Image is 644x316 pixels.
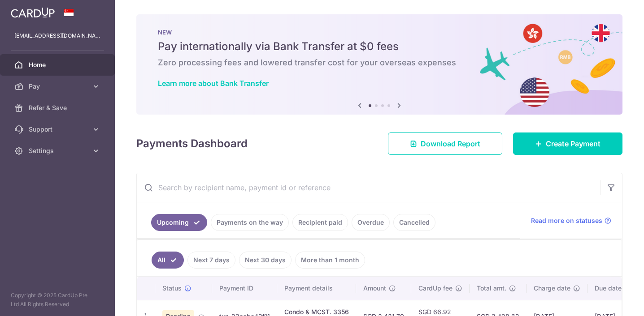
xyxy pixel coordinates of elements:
span: Amount [363,284,386,293]
span: Total amt. [477,284,506,293]
a: Next 7 days [187,252,235,269]
a: Upcoming [151,214,207,231]
span: Settings [29,146,88,155]
img: Bank transfer banner [136,14,622,115]
h4: Payments Dashboard [136,136,248,152]
a: Overdue [352,214,390,231]
span: Home [29,60,88,69]
a: More than 1 month [295,252,365,269]
span: Read more on statuses [531,216,602,225]
a: Learn more about Bank Transfer [158,79,269,88]
span: Due date [595,284,622,293]
a: Recipient paid [292,214,348,231]
a: Download Report [388,132,502,155]
input: Search by recipient name, payment id or reference [137,173,600,202]
span: Support [29,125,88,134]
p: [EMAIL_ADDRESS][DOMAIN_NAME] [14,31,100,40]
span: CardUp fee [418,284,453,293]
a: Create Payment [513,132,622,155]
h5: Pay internationally via Bank Transfer at $0 fees [158,39,601,54]
a: Next 30 days [239,252,292,269]
span: Pay [29,82,88,91]
p: NEW [158,29,601,36]
span: Create Payment [546,138,600,149]
span: Refer & Save [29,103,88,112]
img: CardUp [11,7,55,18]
span: Download Report [421,138,480,149]
th: Payment ID [212,277,277,300]
a: Read more on statuses [531,216,611,225]
a: All [152,252,184,269]
span: Status [162,284,182,293]
span: Charge date [534,284,570,293]
th: Payment details [277,277,356,300]
h6: Zero processing fees and lowered transfer cost for your overseas expenses [158,57,601,68]
a: Cancelled [393,214,435,231]
a: Payments on the way [211,214,289,231]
